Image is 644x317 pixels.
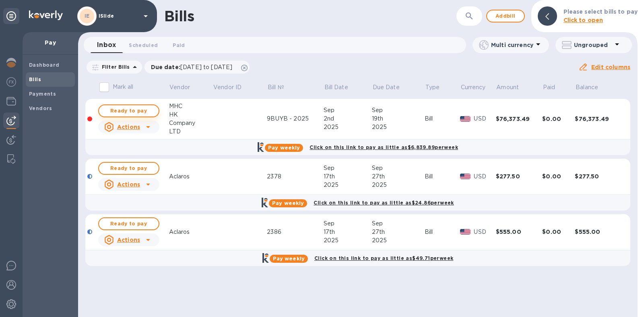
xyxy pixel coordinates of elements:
[324,83,348,92] p: Bill Date
[474,172,495,181] p: USD
[169,83,190,92] p: Vendor
[425,228,460,236] div: Bill
[324,106,372,115] div: Sep
[98,217,159,230] button: Ready to pay
[105,164,152,173] span: Ready to pay
[99,63,130,70] p: Filter Bills
[117,124,140,130] u: Actions
[372,172,425,181] div: 27th
[117,181,140,188] u: Actions
[474,115,495,123] p: USD
[324,123,372,131] div: 2025
[486,10,525,22] button: Addbill
[169,172,213,181] div: Aclaros
[543,83,555,92] p: Paid
[563,8,638,15] b: Please select bills to pay
[372,228,425,236] div: 27th
[576,83,598,92] p: Balance
[6,96,16,106] img: Wallets
[268,83,284,92] p: Bill №
[542,228,575,236] div: $0.00
[97,39,116,51] span: Inbox
[169,110,213,119] div: HK
[268,145,300,151] b: Pay weekly
[3,8,19,24] div: Unpin categories
[324,83,359,92] span: Bill Date
[169,228,213,236] div: Aclaros
[372,181,425,189] div: 2025
[272,200,304,206] b: Pay weekly
[105,106,152,116] span: Ready to pay
[29,91,56,97] b: Payments
[324,172,372,181] div: 17th
[29,39,72,47] p: Pay
[496,172,543,180] div: $277.50
[113,83,134,91] p: Mark all
[99,13,139,19] p: ISlide
[29,62,60,68] b: Dashboard
[85,13,90,19] b: IE
[169,119,213,127] div: Company
[129,41,158,49] span: Scheduled
[164,8,194,25] h1: Bills
[372,123,425,131] div: 2025
[425,115,460,123] div: Bill
[474,228,495,236] p: USD
[460,174,471,179] img: USD
[268,83,295,92] span: Bill №
[324,164,372,172] div: Sep
[29,105,52,111] b: Vendors
[574,41,612,49] p: Ungrouped
[117,237,140,243] u: Actions
[372,106,425,115] div: Sep
[576,83,609,92] span: Balance
[314,255,453,261] b: Click on this link to pay as little as $49.71 per week
[591,64,630,70] u: Edit columns
[324,115,372,123] div: 2nd
[373,83,400,92] p: Due Date
[461,83,486,92] p: Currency
[169,102,213,110] div: MHC
[6,77,16,87] img: Foreign exchange
[144,61,250,74] div: Due date:[DATE] to [DATE]
[372,164,425,172] div: Sep
[460,116,471,122] img: USD
[496,115,543,123] div: $76,373.49
[373,83,410,92] span: Due Date
[542,115,575,123] div: $0.00
[575,228,621,236] div: $555.00
[310,144,458,150] b: Click on this link to pay as little as $6,839.89 per week
[460,229,471,235] img: USD
[180,64,232,70] span: [DATE] to [DATE]
[267,172,324,181] div: 2378
[496,228,543,236] div: $555.00
[314,200,454,206] b: Click on this link to pay as little as $24.86 per week
[425,83,450,92] span: Type
[98,162,159,175] button: Ready to pay
[563,17,603,23] b: Click to open
[173,41,185,49] span: Paid
[213,83,242,92] p: Vendor ID
[267,228,324,236] div: 2386
[105,219,152,229] span: Ready to pay
[491,41,533,49] p: Multi currency
[496,83,519,92] p: Amount
[98,104,159,117] button: Ready to pay
[496,83,529,92] span: Amount
[213,83,252,92] span: Vendor ID
[575,115,621,123] div: $76,373.49
[29,76,41,82] b: Bills
[425,83,440,92] p: Type
[169,83,200,92] span: Vendor
[169,127,213,136] div: LTD
[324,219,372,228] div: Sep
[29,10,63,20] img: Logo
[543,83,566,92] span: Paid
[267,115,324,123] div: 9BUYB - 2025
[575,172,621,180] div: $277.50
[324,236,372,245] div: 2025
[372,115,425,123] div: 19th
[372,236,425,245] div: 2025
[425,172,460,181] div: Bill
